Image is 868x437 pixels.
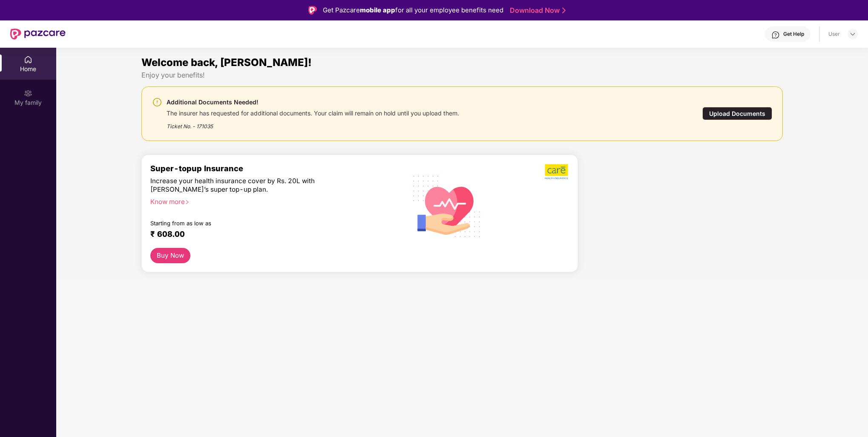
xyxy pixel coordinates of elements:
button: Buy Now [150,248,190,263]
span: Welcome back, [PERSON_NAME]! [141,56,312,69]
a: Download Now [510,6,563,15]
img: svg+xml;base64,PHN2ZyBpZD0iV2FybmluZ18tXzI0eDI0IiBkYXRhLW5hbWU9Ildhcm5pbmcgLSAyNHgyNCIgeG1sbnM9Im... [152,97,162,107]
img: svg+xml;base64,PHN2ZyBpZD0iSG9tZSIgeG1sbnM9Imh0dHA6Ly93d3cudzMub3JnLzIwMDAvc3ZnIiB3aWR0aD0iMjAiIG... [24,55,32,64]
img: Logo [308,6,317,14]
strong: mobile app [360,6,395,14]
span: right [185,200,190,204]
div: The insurer has requested for additional documents. Your claim will remain on hold until you uplo... [167,107,459,117]
div: Additional Documents Needed! [167,97,459,107]
div: Get Pazcare for all your employee benefits need [323,5,503,15]
div: Upload Documents [702,107,772,120]
img: b5dec4f62d2307b9de63beb79f102df3.png [545,164,569,180]
div: Starting from as low as [150,220,358,226]
div: Super-topup Insurance [150,164,394,173]
div: Enjoy your benefits! [141,71,783,80]
img: svg+xml;base64,PHN2ZyB3aWR0aD0iMjAiIGhlaWdodD0iMjAiIHZpZXdCb3g9IjAgMCAyMCAyMCIgZmlsbD0ibm9uZSIgeG... [24,89,32,98]
div: Know more [150,198,389,204]
div: Ticket No. - 171035 [167,117,459,130]
div: Increase your health insurance cover by Rs. 20L with [PERSON_NAME]’s super top-up plan. [150,177,358,194]
img: svg+xml;base64,PHN2ZyBpZD0iSGVscC0zMngzMiIgeG1sbnM9Imh0dHA6Ly93d3cudzMub3JnLzIwMDAvc3ZnIiB3aWR0aD... [771,31,780,39]
div: Get Help [783,31,804,37]
img: svg+xml;base64,PHN2ZyBpZD0iRHJvcGRvd24tMzJ4MzIiIHhtbG5zPSJodHRwOi8vd3d3LnczLm9yZy8yMDAwL3N2ZyIgd2... [849,31,856,37]
img: svg+xml;base64,PHN2ZyB4bWxucz0iaHR0cDovL3d3dy53My5vcmcvMjAwMC9zdmciIHhtbG5zOnhsaW5rPSJodHRwOi8vd3... [406,164,488,247]
div: ₹ 608.00 [150,229,386,239]
img: New Pazcare Logo [10,29,66,40]
div: User [828,31,840,37]
img: Stroke [562,6,566,15]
